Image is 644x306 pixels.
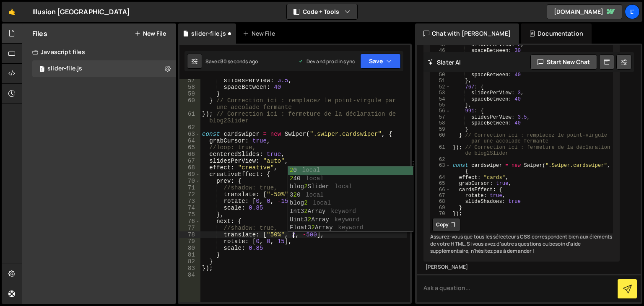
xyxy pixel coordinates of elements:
[179,124,200,131] div: 62
[179,131,200,137] div: 63
[431,48,450,54] div: 46
[47,65,82,73] div: slider-file.js
[179,111,200,124] div: 61
[179,91,200,97] div: 59
[135,30,166,37] button: New File
[32,29,47,38] h2: Files
[32,7,130,17] div: Illusion [GEOGRAPHIC_DATA]
[431,42,450,48] div: 45
[179,158,200,164] div: 67
[179,84,200,91] div: 58
[179,178,200,184] div: 70
[191,29,226,38] div: slider-file.js
[431,193,450,199] div: 67
[431,156,450,162] div: 62
[243,29,278,38] div: New File
[431,181,450,187] div: 65
[205,58,258,65] div: Saved
[426,264,618,271] div: [PERSON_NAME]
[179,272,200,278] div: 84
[431,72,450,78] div: 50
[431,205,450,211] div: 69
[179,218,200,225] div: 76
[431,175,450,181] div: 64
[179,77,200,84] div: 57
[179,252,200,258] div: 81
[179,211,200,218] div: 75
[179,171,200,178] div: 69
[179,144,200,151] div: 65
[179,265,200,272] div: 83
[179,191,200,198] div: 72
[428,58,461,66] h2: Slater AI
[431,114,450,120] div: 57
[431,145,450,157] div: 61
[431,108,450,114] div: 56
[179,225,200,231] div: 77
[431,132,450,145] div: 60
[431,211,450,217] div: 70
[431,96,450,102] div: 54
[431,199,450,205] div: 68
[432,218,460,231] button: Copy
[521,23,592,44] div: Documentation
[431,102,450,108] div: 55
[360,54,401,69] button: Save
[287,4,357,19] button: Code + Tools
[530,54,597,70] button: Start new chat
[547,4,622,19] a: [DOMAIN_NAME]
[221,58,258,65] div: 30 seconds ago
[179,238,200,245] div: 79
[179,97,200,111] div: 60
[431,163,450,175] div: 63
[431,187,450,192] div: 66
[32,60,176,77] div: 16569/45286.js
[179,258,200,265] div: 82
[179,245,200,252] div: 80
[179,164,200,171] div: 68
[431,84,450,90] div: 52
[179,231,200,238] div: 78
[2,2,22,22] a: 🤙
[179,205,200,211] div: 74
[179,137,200,144] div: 64
[39,66,44,73] span: 1
[179,184,200,191] div: 71
[298,58,355,65] div: Dev and prod in sync
[625,4,640,19] a: L'
[431,126,450,132] div: 59
[415,23,519,44] div: Chat with [PERSON_NAME]
[179,151,200,158] div: 66
[431,120,450,126] div: 58
[431,90,450,96] div: 53
[22,44,176,60] div: Javascript files
[431,78,450,84] div: 51
[179,198,200,205] div: 73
